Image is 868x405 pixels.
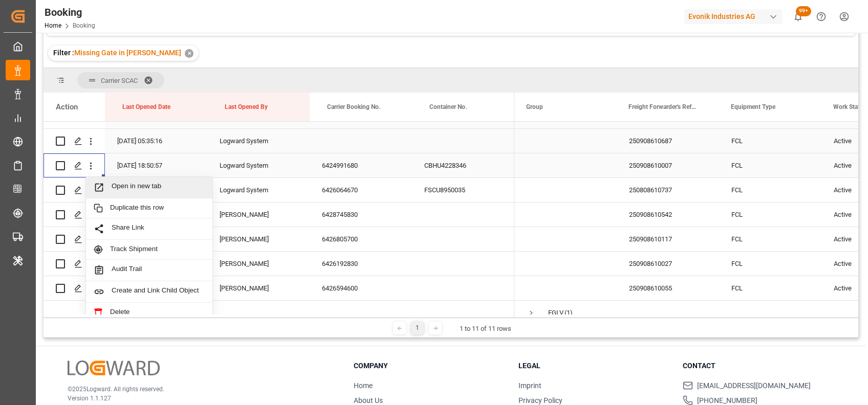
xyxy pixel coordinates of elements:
[44,276,514,301] div: Press SPACE to select this row.
[429,103,467,110] span: Container No.
[518,381,541,390] a: Imprint
[719,153,821,177] div: FCL
[719,276,821,300] div: FCL
[810,5,833,28] button: Help Center
[548,301,563,325] div: EGLV
[354,396,383,404] a: About Us
[310,178,412,202] div: 6426064670
[518,396,562,404] a: Privacy Policy
[412,153,514,177] div: CBHU4228346
[719,178,821,202] div: FCL
[518,361,670,371] h3: Legal
[683,361,834,371] h3: Contact
[412,178,514,202] div: FSCU8950035
[44,129,514,153] div: Press SPACE to select this row.
[185,49,193,58] div: ✕
[617,227,719,251] div: 250908610117
[310,227,412,251] div: 6426805700
[684,9,783,24] div: Evonik Industries AG
[44,178,514,202] div: Press SPACE to select this row.
[697,380,811,391] span: [EMAIL_ADDRESS][DOMAIN_NAME]
[833,103,866,110] span: Work Status
[105,153,207,177] div: [DATE] 18:50:57
[411,322,424,334] div: 1
[617,129,719,153] div: 250908610687
[56,102,78,111] div: Action
[719,202,821,227] div: FCL
[731,103,775,110] span: Equipment Type
[101,77,138,84] span: Carrier SCAC
[44,301,514,325] div: Press SPACE to select this row.
[44,227,514,252] div: Press SPACE to select this row.
[617,202,719,227] div: 250908610542
[68,361,160,375] img: Logward Logo
[53,49,74,57] span: Filter :
[74,49,181,57] span: Missing Gate in [PERSON_NAME]
[225,103,268,110] span: Last Opened By
[354,381,373,390] a: Home
[684,7,787,26] button: Evonik Industries AG
[310,202,412,227] div: 6428745830
[45,5,95,20] div: Booking
[787,5,810,28] button: show 113 new notifications
[68,394,328,403] p: Version 1.1.127
[617,252,719,276] div: 250908610027
[460,324,511,334] div: 1 to 11 of 11 rows
[719,227,821,251] div: FCL
[310,276,412,300] div: 6426594600
[44,153,514,178] div: Press SPACE to select this row.
[565,301,573,325] span: (1)
[628,103,697,110] span: Freight Forwarder's Reference No.
[310,153,412,177] div: 6424991680
[68,385,328,394] p: © 2025 Logward. All rights reserved.
[310,252,412,276] div: 6426192830
[207,252,310,276] div: [PERSON_NAME]
[45,22,61,29] a: Home
[44,252,514,276] div: Press SPACE to select this row.
[105,129,207,153] div: [DATE] 05:35:16
[526,103,543,110] span: Group
[796,6,811,16] span: 99+
[617,178,719,202] div: 250808610737
[122,103,170,110] span: Last Opened Date
[719,252,821,276] div: FCL
[617,276,719,300] div: 250908610055
[207,129,310,153] div: Logward System
[719,129,821,153] div: FCL
[207,227,310,251] div: [PERSON_NAME]
[207,153,310,177] div: Logward System
[207,202,310,227] div: [PERSON_NAME]
[44,202,514,227] div: Press SPACE to select this row.
[354,361,505,371] h3: Company
[207,178,310,202] div: Logward System
[617,153,719,177] div: 250908610007
[327,103,380,110] span: Carrier Booking No.
[207,276,310,300] div: [PERSON_NAME]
